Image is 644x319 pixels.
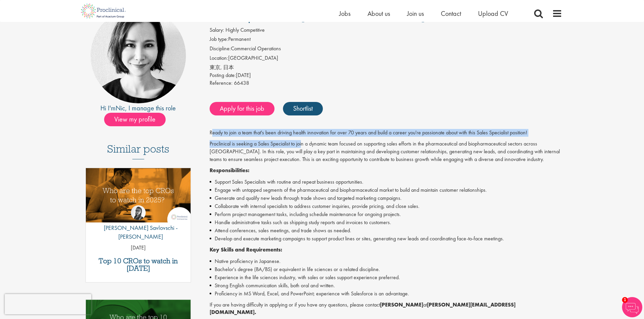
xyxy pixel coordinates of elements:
a: Upload CV [478,9,508,18]
a: Apply for this job [210,102,275,115]
li: Strong English communication skills, both oral and written. [210,282,562,290]
img: tab_domain_overview_orange.svg [23,40,28,45]
strong: Responsibilities: [210,167,249,174]
span: Posting date: [210,72,236,79]
a: Jobs [339,9,351,18]
li: Proficiency in MS Word, Excel, and PowerPoint; experience with Salesforce is an advantage. [210,290,562,298]
h3: Similar posts [107,143,169,159]
div: 東京, 日本 [210,64,562,72]
span: 1 [622,297,628,303]
label: Job type: [210,35,228,43]
div: v 4.0.25 [19,11,33,16]
a: Nic [116,104,125,112]
p: [PERSON_NAME] Savlovschi - [PERSON_NAME] [86,223,191,241]
a: About us [367,9,390,18]
strong: Key Skills and Requirements: [210,246,282,253]
label: Location: [210,54,228,62]
li: Native proficiency in Japanese. [210,257,562,265]
label: Reference: [210,79,233,87]
div: キーワード流入 [78,41,109,45]
a: Top 10 CROs to watch in [DATE] [89,257,188,272]
li: Experience in the life sciences industry, with sales or sales support experience preferred. [210,273,562,282]
div: Hi I'm , I manage this role [82,103,195,113]
img: logo_orange.svg [11,11,16,16]
li: Bachelor's degree (BA/BS) or equivalent in life sciences or a related discipline. [210,265,562,273]
li: Permanent [210,35,562,45]
a: Link to a post [86,168,191,228]
img: imeage of recruiter Nic Choa [91,8,186,103]
span: View my profile [104,113,166,126]
p: Proclinical is seeking a Sales Specialist to join a dynamic team focused on supporting sales effo... [210,140,562,163]
div: ドメイン: [DOMAIN_NAME] [18,18,78,24]
div: [DATE] [210,72,562,79]
div: ドメイン概要 [30,41,56,45]
a: Contact [441,9,461,18]
strong: [PERSON_NAME] [380,301,423,308]
p: [DATE] [86,244,191,252]
label: Discipline: [210,45,231,53]
li: Generate and qualify new leads through trade shows and targeted marketing campaigns. [210,194,562,202]
img: tab_keywords_by_traffic_grey.svg [71,40,76,45]
li: [GEOGRAPHIC_DATA] [210,54,562,64]
span: Highly Competitive [225,26,265,33]
a: Theodora Savlovschi - Wicks [PERSON_NAME] Savlovschi - [PERSON_NAME] [86,205,191,244]
iframe: reCAPTCHA [5,294,91,314]
img: Theodora Savlovschi - Wicks [131,205,146,220]
p: Ready to join a team that's been driving health innovation for over 70 years and build a career y... [210,129,562,137]
li: Attend conferences, sales meetings, and trade shows as needed. [210,227,562,235]
li: Support Sales Specialists with routine and repeat business opportunities. [210,178,562,186]
li: Commercial Operations [210,45,562,54]
p: If you are having difficulty in applying or if you have any questions, please contact at [210,301,562,317]
a: Join us [407,9,424,18]
img: website_grey.svg [11,18,16,24]
label: Salary: [210,26,224,34]
li: Develop and execute marketing campaigns to support product lines or sites, generating new leads a... [210,235,562,243]
img: Chatbot [622,297,642,317]
strong: [PERSON_NAME][EMAIL_ADDRESS][DOMAIN_NAME]. [210,301,516,316]
a: Shortlist [283,102,323,115]
span: 66438 [234,79,249,86]
li: Engage with untapped segments of the pharmaceutical and biopharmaceutical market to build and mai... [210,186,562,194]
a: View my profile [104,114,172,123]
li: Handle administrative tasks such as shipping study reports and invoices to customers. [210,218,562,227]
img: Top 10 CROs 2025 | Proclinical [86,168,191,222]
li: Perform project management tasks, including schedule maintenance for ongoing projects. [210,210,562,218]
li: Collaborate with internal specialists to address customer inquiries, provide pricing, and close s... [210,202,562,210]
